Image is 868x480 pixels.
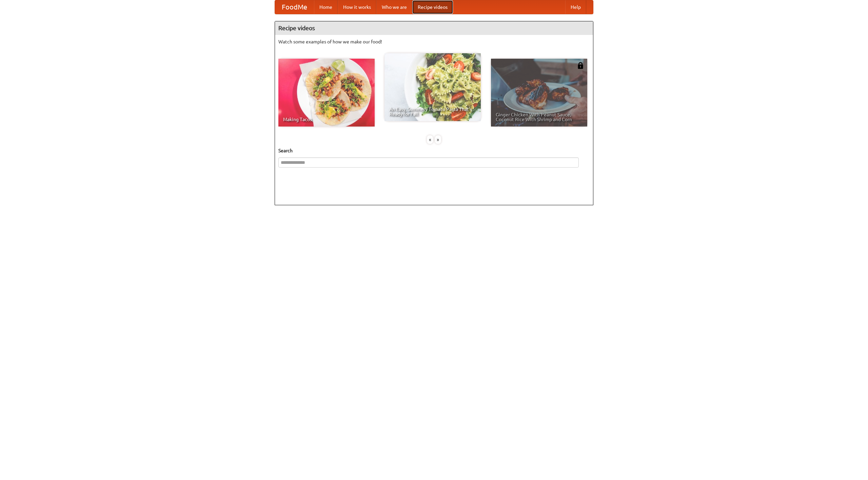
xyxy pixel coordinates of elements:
div: « [427,135,433,144]
a: Who we are [376,0,412,14]
p: Watch some examples of how we make our food! [278,38,590,45]
a: FoodMe [275,0,314,14]
a: Recipe videos [412,0,453,14]
span: An Easy, Summery Tomato Pasta That's Ready for Fall [389,107,476,116]
img: 483408.png [577,62,584,69]
a: How it works [338,0,376,14]
div: » [435,135,441,144]
a: An Easy, Summery Tomato Pasta That's Ready for Fall [384,53,481,121]
span: Making Tacos [283,117,370,122]
a: Help [565,0,586,14]
a: Making Tacos [278,59,375,127]
a: Home [314,0,338,14]
h5: Search [278,147,590,154]
h4: Recipe videos [275,21,593,35]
